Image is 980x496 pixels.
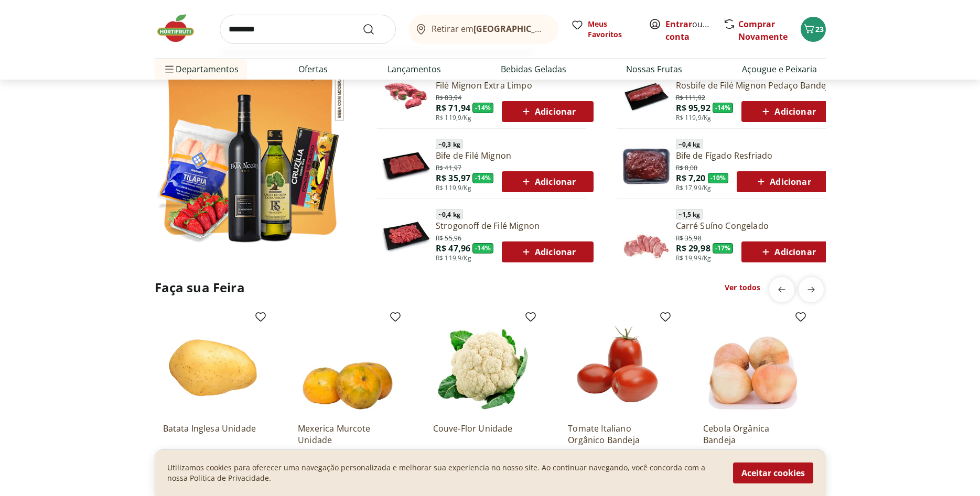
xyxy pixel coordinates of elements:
input: search [220,15,396,44]
a: Ofertas [298,63,328,75]
button: Adicionar [502,101,594,122]
img: Hortifruti [155,13,207,44]
span: R$ 7,20 [676,172,706,184]
span: ~ 0,4 kg [676,139,703,149]
span: Retirar em [432,24,547,34]
span: R$ 35,97 [436,172,470,184]
span: R$ 119,9/Kg [436,114,471,122]
img: Filé Mignon Extra Limpo [381,70,432,120]
span: R$ 119,9/Kg [676,114,712,122]
a: Tomate Italiano Orgânico Bandeja [568,423,667,446]
span: Adicionar [520,105,576,118]
a: Bebidas Geladas [501,63,566,75]
span: R$ 111,92 [676,92,705,102]
button: next [799,277,824,302]
a: Entrar [665,18,692,30]
span: - 14 % [472,103,493,113]
img: Mexerica Murcote Unidade [298,315,397,414]
span: - 17 % [713,243,734,253]
span: ~ 1,5 kg [676,209,703,219]
a: Rosbife de Filé Mignon Pedaço Bandeja [676,80,834,91]
span: R$ 29,98 [676,243,710,254]
button: Aceitar cookies [733,462,813,483]
span: Adicionar [759,246,815,258]
button: Adicionar [741,101,833,122]
a: Carré Suíno Congelado [676,220,834,232]
img: Cebola Orgânica Bandeja [703,315,803,414]
button: Menu [163,57,176,82]
img: Principal [621,211,672,261]
a: Ver todos [725,282,760,293]
span: Departamentos [163,57,239,82]
span: R$ 55,96 [436,232,461,243]
a: Meus Favoritos [571,19,636,40]
a: Strogonoff de Filé Mignon [436,220,594,232]
span: Adicionar [759,105,815,118]
span: ~ 0,4 kg [436,209,463,219]
span: R$ 17,99/Kg [676,184,712,192]
button: Adicionar [502,241,594,262]
a: Filé Mignon Extra Limpo [436,80,594,91]
p: Utilizamos cookies para oferecer uma navegação personalizada e melhorar sua experiencia no nosso ... [167,462,720,483]
span: - 14 % [472,243,493,253]
span: R$ 95,92 [676,102,710,114]
button: Submit Search [362,23,387,36]
span: R$ 41,97 [436,162,461,172]
a: Cebola Orgânica Bandeja [703,423,803,446]
span: - 10 % [708,173,729,183]
a: Couve-Flor Unidade [433,423,533,446]
a: Comprar Novamente [738,18,788,42]
a: Batata Inglesa Unidade [163,423,263,446]
img: Principal [381,140,432,191]
span: R$ 47,96 [436,243,470,254]
span: ou [665,18,712,43]
img: Couve-Flor Unidade [433,315,533,414]
button: Retirar em[GEOGRAPHIC_DATA]/[GEOGRAPHIC_DATA] [408,15,558,44]
span: R$ 8,00 [676,162,698,172]
span: ~ 0,3 kg [436,139,463,149]
span: R$ 71,94 [436,102,470,114]
a: Bife de Filé Mignon [436,150,594,161]
span: - 14 % [472,173,493,183]
span: Adicionar [520,246,576,258]
button: Adicionar [502,171,594,192]
span: R$ 35,98 [676,232,702,243]
span: 23 [815,24,824,34]
a: Açougue e Peixaria [742,63,817,75]
a: Lançamentos [387,63,441,75]
img: Batata Inglesa Unidade [163,315,263,414]
button: Carrinho [801,17,826,42]
span: R$ 119,9/Kg [436,254,471,262]
span: Adicionar [520,175,576,188]
h2: Faça sua Feira [155,279,245,296]
span: Meus Favoritos [588,19,636,40]
img: Principal [381,211,432,261]
span: R$ 119,9/Kg [436,184,471,192]
a: Bife de Fígado Resfriado [676,150,829,161]
button: Adicionar [737,171,828,192]
button: previous [769,277,794,302]
b: [GEOGRAPHIC_DATA]/[GEOGRAPHIC_DATA] [473,23,650,35]
span: R$ 83,94 [436,92,461,102]
a: Mexerica Murcote Unidade [298,423,397,446]
span: R$ 19,99/Kg [676,254,712,262]
span: - 14 % [713,103,734,113]
span: Adicionar [755,175,811,188]
img: Tomate Italiano Orgânico Bandeja [568,315,667,414]
a: Criar conta [665,18,723,42]
img: Bife de Fígado Resfriado [621,140,672,191]
a: Nossas Frutas [626,63,682,75]
button: Adicionar [741,241,833,262]
img: Principal [621,70,672,120]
